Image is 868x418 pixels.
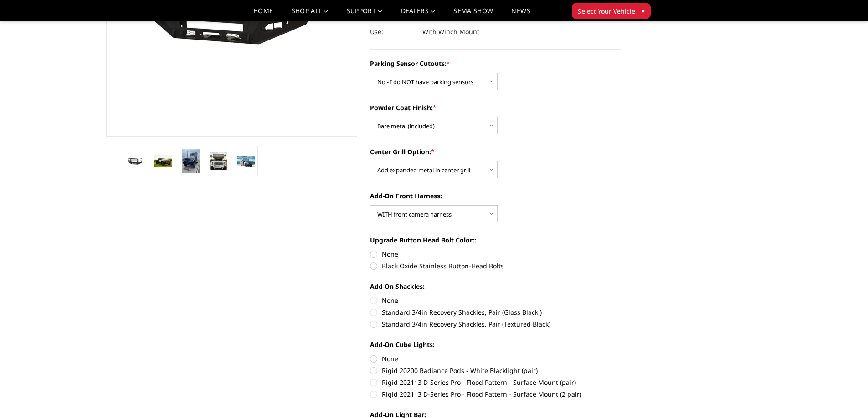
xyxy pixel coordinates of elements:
a: shop all [292,8,329,21]
label: None [370,249,621,259]
dt: Use: [370,24,416,40]
iframe: Chat Widget [822,374,868,418]
label: Rigid 202113 D-Series Pro - Flood Pattern - Surface Mount (2 pair) [370,389,621,399]
label: None [370,296,621,305]
label: Standard 3/4in Recovery Shackles, Pair (Gloss Black ) [370,307,621,317]
label: Upgrade Button Head Bolt Color:: [370,235,621,245]
label: Add-On Front Harness: [370,191,621,201]
img: 2023-2025 Ford F450-550 - DBL Designs Custom Product - A2 Series - Extreme Front Bumper (winch mo... [182,149,200,173]
a: SEMA Show [453,8,493,21]
a: Home [253,8,273,21]
img: 2023-2025 Ford F450-550 - DBL Designs Custom Product - A2 Series - Extreme Front Bumper (winch mo... [127,157,144,166]
img: 2023-2025 Ford F450-550 - DBL Designs Custom Product - A2 Series - Extreme Front Bumper (winch mo... [237,156,255,167]
label: Add-On Cube Lights: [370,340,621,349]
label: Rigid 20200 Radiance Pods - White Blacklight (pair) [370,366,621,375]
label: Parking Sensor Cutouts: [370,59,621,68]
label: Center Grill Option: [370,147,621,156]
label: Add-On Shackles: [370,282,621,291]
dd: With Winch Mount [422,24,479,40]
label: Standard 3/4in Recovery Shackles, Pair (Textured Black) [370,319,621,329]
a: News [511,8,530,21]
img: 2023-2025 Ford F450-550 - DBL Designs Custom Product - A2 Series - Extreme Front Bumper (winch mo... [210,152,227,171]
a: Dealers [401,8,436,21]
img: 2023-2025 Ford F450-550 - DBL Designs Custom Product - A2 Series - Extreme Front Bumper (winch mo... [154,155,172,167]
label: Rigid 202113 D-Series Pro - Flood Pattern - Surface Mount (pair) [370,378,621,387]
label: Powder Coat Finish: [370,103,621,112]
label: None [370,354,621,363]
span: ▾ [642,6,645,15]
a: Support [347,8,383,21]
span: Select Your Vehicle [578,6,635,16]
button: Select Your Vehicle [572,3,651,19]
label: Black Oxide Stainless Button-Head Bolts [370,261,621,271]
